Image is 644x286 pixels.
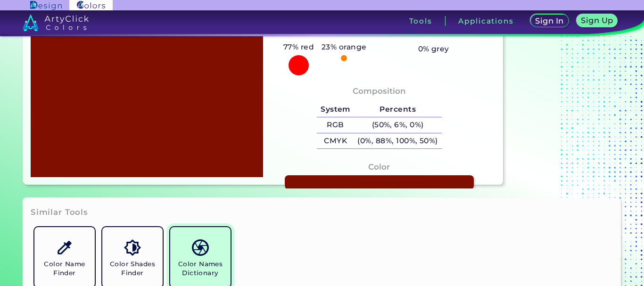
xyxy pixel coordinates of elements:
[536,17,563,25] h5: Sign In
[409,17,432,25] h3: Tools
[56,239,73,256] img: icon_color_name_finder.svg
[317,133,354,149] h5: CMYK
[354,117,442,133] h5: (50%, 6%, 0%)
[531,15,568,27] a: Sign In
[458,17,513,25] h3: Applications
[418,43,449,55] h5: 0% grey
[174,260,227,278] h5: Color Names Dictionary
[280,41,318,53] h5: 77% red
[368,160,390,174] h4: Color
[192,239,208,256] img: icon_color_names_dictionary.svg
[317,117,354,133] h5: RGB
[106,260,159,278] h5: Color Shades Finder
[354,101,442,117] h5: Percents
[577,15,617,27] a: Sign Up
[23,14,89,31] img: logo_artyclick_colors_white.svg
[581,16,612,24] h5: Sign Up
[124,239,140,256] img: icon_color_shades.svg
[353,84,406,98] h4: Composition
[354,133,442,149] h5: (0%, 88%, 100%, 50%)
[317,101,354,117] h5: System
[30,1,62,10] img: ArtyClick Design logo
[318,41,370,53] h5: 23% orange
[38,260,91,278] h5: Color Name Finder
